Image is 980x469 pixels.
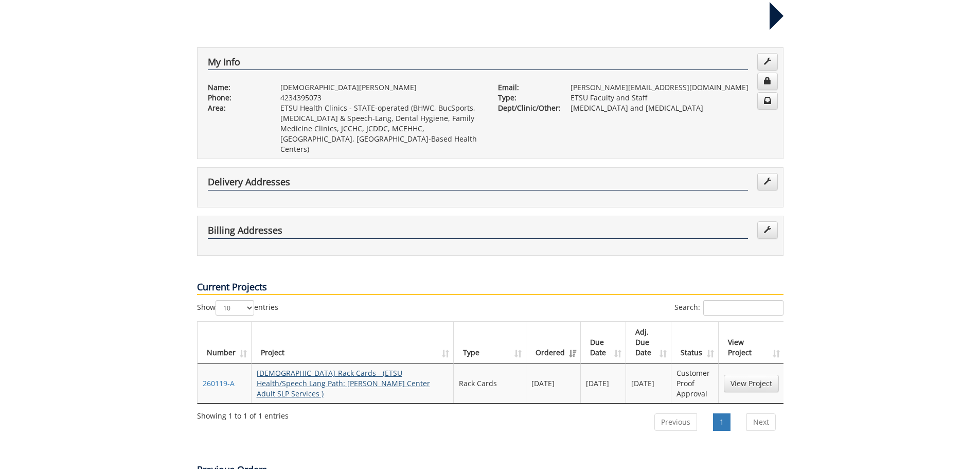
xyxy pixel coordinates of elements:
[757,53,778,71] a: Edit Info
[498,82,555,93] p: Email:
[626,363,671,403] td: [DATE]
[197,407,289,421] div: Showing 1 to 1 of 1 entries
[571,103,773,113] p: [MEDICAL_DATA] and [MEDICAL_DATA]
[581,363,626,403] td: [DATE]
[280,82,483,93] p: [DEMOGRAPHIC_DATA][PERSON_NAME]
[208,82,265,93] p: Name:
[197,281,783,295] p: Current Projects
[571,93,773,103] p: ETSU Faculty and Staff
[208,57,748,71] h4: My Info
[713,413,730,431] a: 1
[252,322,454,363] th: Project: activate to sort column ascending
[208,93,265,103] p: Phone:
[208,225,748,239] h4: Billing Addresses
[571,82,773,93] p: [PERSON_NAME][EMAIL_ADDRESS][DOMAIN_NAME]
[724,375,779,392] a: View Project
[757,92,778,110] a: Change Communication Preferences
[671,363,718,403] td: Customer Proof Approval
[208,103,265,113] p: Area:
[498,93,555,103] p: Type:
[654,413,697,431] a: Previous
[216,300,254,316] select: Showentries
[526,363,581,403] td: [DATE]
[703,300,783,316] input: Search:
[626,322,671,363] th: Adj. Due Date: activate to sort column ascending
[674,300,783,316] label: Search:
[581,322,626,363] th: Due Date: activate to sort column ascending
[257,368,430,398] a: [DEMOGRAPHIC_DATA]-Rack Cards - (ETSU Health/Speech Lang Path: [PERSON_NAME] Center Adult SLP Ser...
[526,322,581,363] th: Ordered: activate to sort column ascending
[280,93,483,103] p: 4234395073
[203,378,235,388] a: 260119-A
[757,173,778,190] a: Edit Addresses
[454,363,526,403] td: Rack Cards
[498,103,555,113] p: Dept/Clinic/Other:
[757,221,778,239] a: Edit Addresses
[746,413,776,431] a: Next
[454,322,526,363] th: Type: activate to sort column ascending
[671,322,718,363] th: Status: activate to sort column ascending
[757,73,778,90] a: Change Password
[719,322,784,363] th: View Project: activate to sort column ascending
[208,177,748,190] h4: Delivery Addresses
[280,103,483,154] p: ETSU Health Clinics - STATE-operated (BHWC, BucSports, [MEDICAL_DATA] & Speech-Lang, Dental Hygie...
[198,322,252,363] th: Number: activate to sort column ascending
[197,300,278,316] label: Show entries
